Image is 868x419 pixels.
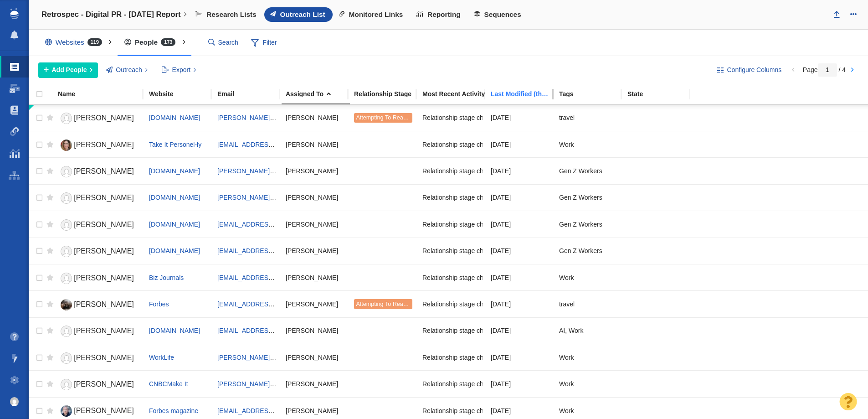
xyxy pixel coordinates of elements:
span: Relationship stage changed to: Attempting To Reach, 1 Attempt [422,193,601,202]
a: Assigned To [286,91,353,98]
a: Forbes magazine [149,407,198,414]
div: [DATE] [491,214,551,234]
a: Outreach List [264,7,333,22]
div: [DATE] [491,268,551,287]
span: Gen Z Workers [559,220,602,228]
a: [DOMAIN_NAME] [149,327,200,334]
a: [DOMAIN_NAME] [149,247,200,254]
span: Relationship stage changed to: In Communication [422,407,563,415]
a: Biz Journals [149,274,184,281]
span: [PERSON_NAME] [74,300,134,308]
button: Add People [38,62,98,78]
span: Relationship stage changed to: Attempting To Reach, 1 Attempt [422,380,601,388]
a: [PERSON_NAME] [58,350,141,366]
div: [PERSON_NAME] [286,321,346,341]
a: Monitored Links [333,7,411,22]
img: buzzstream_logo_iconsimple.png [10,8,18,19]
div: [PERSON_NAME] [286,294,346,314]
div: Website [149,91,216,97]
a: Email [217,91,285,98]
span: Relationship stage changed to: Attempting To Reach, 1 Attempt [422,326,601,335]
a: [PERSON_NAME] [58,377,141,393]
span: [DOMAIN_NAME] [149,167,200,175]
a: Reporting [411,7,468,22]
div: [PERSON_NAME] [286,374,346,393]
span: Research Lists [206,10,257,19]
div: Email [217,91,285,97]
a: [PERSON_NAME] [58,137,141,153]
div: [PERSON_NAME] [286,188,346,207]
a: [PERSON_NAME][EMAIL_ADDRESS][DOMAIN_NAME] [217,354,378,361]
span: AI, Work [559,326,583,335]
button: Configure Columns [712,62,787,78]
div: Date the Contact information in this project was last edited [491,91,558,97]
a: [PERSON_NAME] [58,270,141,286]
span: [PERSON_NAME] [74,327,134,335]
span: Configure Columns [727,65,781,75]
td: Attempting To Reach (1 try) [350,291,418,317]
input: Search [205,35,243,51]
a: Forbes [149,300,169,308]
span: Work [559,407,574,415]
span: Relationship stage changed to: Attempting To Reach, 1 Attempt [422,167,601,175]
span: Take It Personel-ly [149,141,201,148]
img: c9363fb76f5993e53bff3b340d5c230a [10,397,19,406]
div: [DATE] [491,188,551,207]
a: [EMAIL_ADDRESS][DOMAIN_NAME] [217,407,325,414]
span: Work [559,353,574,362]
span: [PERSON_NAME] [74,274,134,282]
div: Assigned To [286,91,353,97]
span: Outreach [116,65,142,75]
a: State [627,91,695,98]
span: Relationship stage changed to: Attempting To Reach, 1 Attempt [422,247,601,255]
span: Sequences [484,10,521,19]
a: Sequences [468,7,529,22]
a: [PERSON_NAME][EMAIL_ADDRESS][DOMAIN_NAME] [217,167,378,175]
a: [PERSON_NAME] [58,217,141,233]
a: [PERSON_NAME] [58,110,141,126]
div: [PERSON_NAME] [286,268,346,287]
a: [PERSON_NAME] [58,323,141,339]
div: [DATE] [491,294,551,314]
div: [DATE] [491,321,551,341]
div: Most Recent Activity [422,91,490,97]
span: travel [559,114,575,122]
span: CNBCMake It [149,380,188,388]
span: [PERSON_NAME] [74,141,134,149]
span: Relationship stage changed to: Attempting To Reach, 1 Attempt [422,353,601,362]
span: Relationship stage changed to: Attempting To Reach, 1 Attempt [422,220,601,228]
span: [PERSON_NAME] [74,407,134,414]
div: Name [58,91,148,97]
a: [DOMAIN_NAME] [149,221,200,228]
span: Outreach List [280,10,325,19]
span: Monitored Links [349,10,403,19]
div: [DATE] [491,374,551,393]
a: [PERSON_NAME] [58,190,141,206]
a: [PERSON_NAME] [58,243,141,259]
div: Websites [38,32,113,53]
a: [PERSON_NAME][EMAIL_ADDRESS][PERSON_NAME][DOMAIN_NAME] [217,114,431,121]
a: Name [58,91,148,98]
a: [PERSON_NAME][EMAIL_ADDRESS][PERSON_NAME][DOMAIN_NAME] [217,380,431,388]
a: Research Lists [190,7,264,22]
h4: Retrospec - Digital PR - [DATE] Report [41,10,181,19]
a: [EMAIL_ADDRESS][DOMAIN_NAME] [217,247,325,254]
a: Last Modified (this project) [491,91,558,98]
span: [PERSON_NAME] [74,354,134,362]
span: Work [559,274,574,282]
a: Tags [559,91,627,98]
a: Website [149,91,216,98]
span: Gen Z Workers [559,167,602,175]
button: Export [156,62,201,78]
div: State [627,91,695,97]
a: [DOMAIN_NAME] [149,194,200,201]
a: [PERSON_NAME] [58,297,141,313]
a: [DOMAIN_NAME] [149,114,200,121]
